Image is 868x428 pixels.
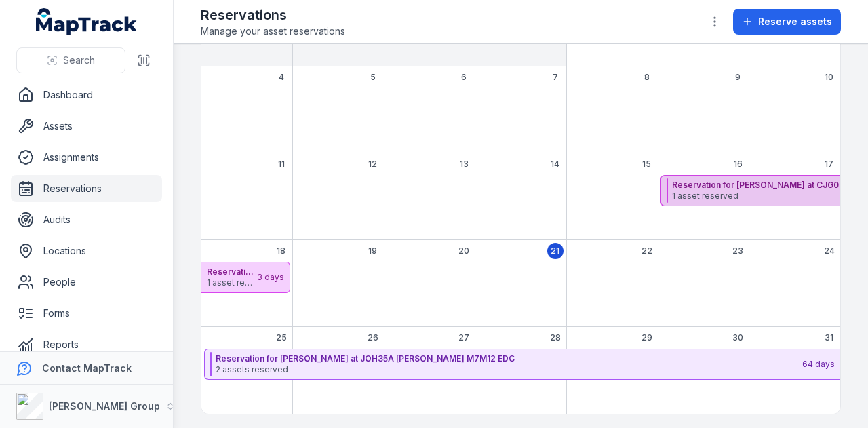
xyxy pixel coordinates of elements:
span: Manage your asset reservations [201,24,345,38]
span: 7 [553,72,558,83]
a: Forms [11,300,162,327]
span: 8 [644,72,650,83]
strong: Reservation for [PERSON_NAME] at CJG06A [GEOGRAPHIC_DATA] [207,267,256,277]
span: 24 [824,246,835,256]
span: 19 [368,246,377,256]
span: 28 [550,332,561,343]
span: 26 [368,332,378,343]
span: 27 [458,332,469,343]
span: 15 [642,159,651,170]
button: Reservation for [PERSON_NAME] at JOH35A [PERSON_NAME] M7M12 EDC2 assets reserved64 days [204,349,840,380]
strong: Reservation for [PERSON_NAME] at JOH35A [PERSON_NAME] M7M12 EDC [216,353,801,364]
button: Search [16,47,125,73]
h2: Reservations [201,5,345,24]
span: 9 [735,72,741,83]
span: 31 [825,332,833,343]
span: 12 [368,159,377,170]
span: 1 asset reserved [207,277,256,288]
a: Assets [11,113,162,140]
a: Reports [11,331,162,358]
span: 13 [460,159,469,170]
span: 10 [825,72,833,83]
span: 4 [279,72,284,83]
span: 29 [642,332,652,343]
span: 23 [732,246,743,256]
strong: Contact MapTrack [42,362,132,374]
strong: [PERSON_NAME] Group [49,400,160,412]
button: Reserve assets [733,9,841,35]
span: 11 [278,159,285,170]
span: 21 [551,246,559,256]
span: 20 [458,246,469,256]
a: People [11,269,162,296]
span: 5 [370,72,376,83]
span: 30 [732,332,743,343]
span: 2 assets reserved [216,364,801,375]
span: 16 [734,159,743,170]
span: 17 [825,159,833,170]
span: 14 [551,159,559,170]
span: 18 [277,246,285,256]
a: Audits [11,206,162,233]
span: Reserve assets [758,15,832,28]
span: 25 [276,332,287,343]
span: Search [63,54,95,67]
a: Assignments [11,144,162,171]
span: 6 [461,72,467,83]
a: Locations [11,237,162,265]
button: Reservation for [PERSON_NAME] at CJG06A [GEOGRAPHIC_DATA]1 asset reserved3 days [201,262,290,293]
a: Dashboard [11,81,162,109]
span: 22 [642,246,652,256]
a: MapTrack [36,8,138,35]
a: Reservations [11,175,162,202]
